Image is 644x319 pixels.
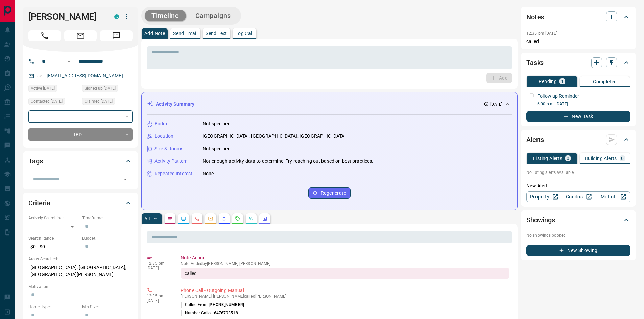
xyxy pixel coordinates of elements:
div: Tasks [526,55,630,71]
a: Property [526,191,561,202]
svg: Notes [167,216,173,221]
p: 0 [621,156,624,161]
p: $0 - $0 [28,241,79,252]
span: Contacted [DATE] [31,98,63,105]
div: Fri Aug 29 2025 [28,98,79,107]
button: Open [65,57,73,65]
p: Location [154,133,173,140]
p: Listing Alerts [533,156,563,161]
span: Signed up [DATE] [85,85,116,92]
div: Tags [28,153,133,169]
p: Send Email [173,31,197,36]
p: Search Range: [28,235,79,241]
p: [DATE] [147,298,170,303]
button: Timeline [145,10,186,21]
p: None [202,170,214,177]
div: Activity Summary[DATE] [147,98,512,110]
button: New Task [526,111,630,122]
p: Note Action [181,254,509,261]
svg: Lead Browsing Activity [181,216,186,221]
span: Email [64,30,97,41]
p: No listing alerts available [526,169,630,176]
p: [PERSON_NAME] [PERSON_NAME] called [PERSON_NAME] [181,294,509,299]
p: Phone Call - Outgoing Manual [181,287,509,294]
h2: Alerts [526,134,544,145]
h2: Showings [526,215,555,225]
div: Fri Aug 29 2025 [82,98,133,107]
p: [GEOGRAPHIC_DATA], [GEOGRAPHIC_DATA], [GEOGRAPHIC_DATA] [202,133,346,140]
p: Not specified [202,145,231,152]
div: Criteria [28,195,133,211]
span: Message [100,30,133,41]
svg: Listing Alerts [221,216,227,221]
svg: Email Verified [37,74,42,78]
p: Min Size: [82,304,133,310]
button: Regenerate [308,187,351,199]
p: 12:35 pm [147,294,170,298]
a: Mr.Loft [596,191,630,202]
p: Building Alerts [585,156,617,161]
p: All [144,216,150,221]
p: 6:00 p.m. [DATE] [537,101,630,107]
p: Number Called: [181,310,238,316]
p: Called From: [181,302,244,308]
h2: Notes [526,11,544,22]
p: 12:35 pm [DATE] [526,31,557,36]
a: [EMAIL_ADDRESS][DOMAIN_NAME] [47,73,123,78]
p: [DATE] [147,266,170,270]
div: Sat Aug 16 2025 [82,85,133,94]
p: Not specified [202,120,231,127]
div: Alerts [526,132,630,148]
div: called [181,268,509,279]
p: Completed [593,79,617,84]
div: Fri Aug 29 2025 [28,85,79,94]
p: [GEOGRAPHIC_DATA], [GEOGRAPHIC_DATA], [GEOGRAPHIC_DATA][PERSON_NAME] [28,262,133,280]
div: Showings [526,212,630,228]
h2: Criteria [28,197,50,208]
button: Open [121,175,130,184]
p: 0 [567,156,569,161]
p: Areas Searched: [28,256,133,262]
span: Active [DATE] [31,85,55,92]
p: Pending [539,79,557,84]
svg: Opportunities [248,216,254,221]
span: Call [28,30,61,41]
p: Repeated Interest [154,170,192,177]
a: Condos [561,191,596,202]
p: No showings booked [526,232,630,238]
p: Home Type: [28,304,79,310]
p: Send Text [206,31,227,36]
p: New Alert: [526,182,630,189]
svg: Requests [235,216,240,221]
p: Timeframe: [82,215,133,221]
p: 12:35 pm [147,261,170,266]
svg: Agent Actions [262,216,267,221]
p: [DATE] [490,101,502,107]
div: Notes [526,9,630,25]
p: Not enough activity data to determine. Try reaching out based on best practices. [202,158,374,165]
div: TBD [28,128,133,141]
svg: Emails [208,216,213,221]
h2: Tasks [526,57,544,68]
p: Motivation: [28,284,133,290]
p: Activity Pattern [154,158,188,165]
button: New Showing [526,245,630,256]
p: Size & Rooms [154,145,184,152]
p: 1 [561,79,564,84]
p: Follow up Reminder [537,92,579,100]
svg: Calls [194,216,200,221]
p: Note Added by [PERSON_NAME] [PERSON_NAME] [181,261,509,266]
span: 6476793518 [214,311,238,315]
h1: [PERSON_NAME] [28,11,104,22]
p: Budget: [82,235,133,241]
p: Activity Summary [156,101,194,108]
p: Budget [154,120,170,127]
p: called [526,38,630,45]
p: Log Call [235,31,253,36]
span: [PHONE_NUMBER] [209,302,244,307]
button: Campaigns [189,10,238,21]
p: Add Note [144,31,165,36]
p: Actively Searching: [28,215,79,221]
span: Claimed [DATE] [85,98,113,105]
h2: Tags [28,156,43,166]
